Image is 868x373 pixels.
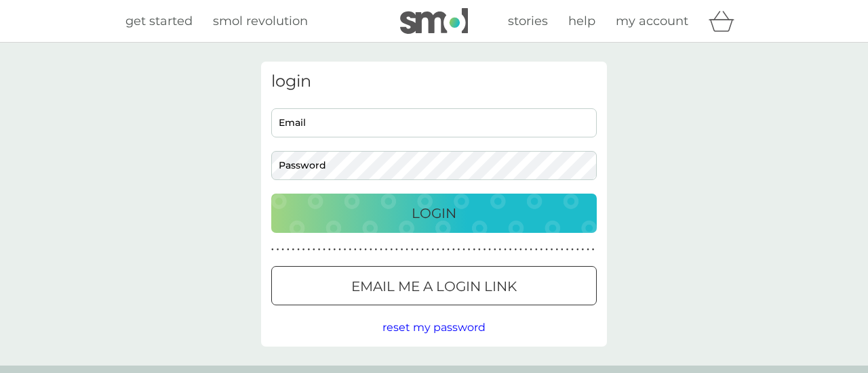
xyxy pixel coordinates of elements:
[313,246,315,253] p: ●
[370,246,372,253] p: ●
[338,246,341,253] p: ●
[125,14,193,28] span: get started
[530,246,532,253] p: ●
[616,12,688,31] a: my account
[395,246,398,253] p: ●
[292,246,295,253] p: ●
[375,246,378,253] p: ●
[535,246,538,253] p: ●
[390,246,393,253] p: ●
[568,14,595,28] span: help
[468,246,471,253] p: ●
[271,266,597,305] button: Email me a login link
[458,246,460,253] p: ●
[540,246,543,253] p: ●
[401,246,403,253] p: ●
[271,72,597,91] h3: login
[382,321,486,334] span: reset my password
[411,246,414,253] p: ●
[400,8,468,34] img: smol
[382,319,486,336] button: reset my password
[213,14,308,28] span: smol revolution
[323,246,325,253] p: ●
[277,246,279,253] p: ●
[287,246,290,253] p: ●
[125,12,193,31] a: get started
[555,246,558,253] p: ●
[380,246,382,253] p: ●
[462,246,465,253] p: ●
[281,246,284,253] p: ●
[571,246,574,253] p: ●
[302,246,305,253] p: ●
[412,202,456,224] p: Login
[509,246,512,253] p: ●
[587,246,589,253] p: ●
[499,246,502,253] p: ●
[354,246,357,253] p: ●
[349,246,351,253] p: ●
[545,246,548,253] p: ●
[297,246,300,253] p: ●
[213,12,308,31] a: smol revolution
[504,246,507,253] p: ●
[488,246,491,253] p: ●
[406,246,408,253] p: ●
[271,246,274,253] p: ●
[452,246,455,253] p: ●
[427,246,429,253] p: ●
[576,246,579,253] p: ●
[437,246,439,253] p: ●
[447,246,450,253] p: ●
[566,246,569,253] p: ●
[592,246,595,253] p: ●
[709,7,743,35] div: basket
[351,276,517,297] p: Email me a login link
[359,246,362,253] p: ●
[328,246,331,253] p: ●
[525,246,528,253] p: ●
[473,246,475,253] p: ●
[385,246,388,253] p: ●
[616,14,688,28] span: my account
[494,246,496,253] p: ●
[478,246,481,253] p: ●
[334,246,336,253] p: ●
[514,246,517,253] p: ●
[416,246,419,253] p: ●
[582,246,585,253] p: ●
[318,246,321,253] p: ●
[344,246,347,253] p: ●
[568,12,595,31] a: help
[519,246,522,253] p: ●
[421,246,424,253] p: ●
[561,246,564,253] p: ●
[508,12,548,31] a: stories
[442,246,445,253] p: ●
[508,14,548,28] span: stories
[431,246,434,253] p: ●
[551,246,553,253] p: ●
[364,246,367,253] p: ●
[307,246,310,253] p: ●
[484,246,486,253] p: ●
[271,194,597,233] button: Login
